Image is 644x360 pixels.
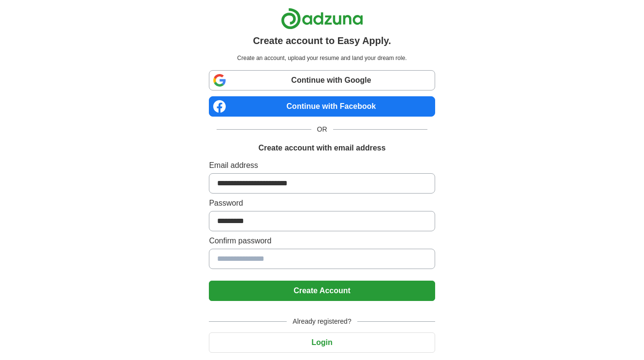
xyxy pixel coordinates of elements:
[311,124,333,135] span: OR
[258,142,385,154] h1: Create account with email address
[209,235,435,247] label: Confirm password
[287,316,357,327] span: Already registered?
[211,54,433,62] p: Create an account, upload your resume and land your dream role.
[253,33,391,48] h1: Create account to Easy Apply.
[209,96,435,117] a: Continue with Facebook
[281,8,363,30] img: Adzuna logo
[209,70,435,90] a: Continue with Google
[209,281,435,301] button: Create Account
[209,160,435,171] label: Email address
[209,338,435,346] a: Login
[209,332,435,353] button: Login
[209,197,435,209] label: Password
